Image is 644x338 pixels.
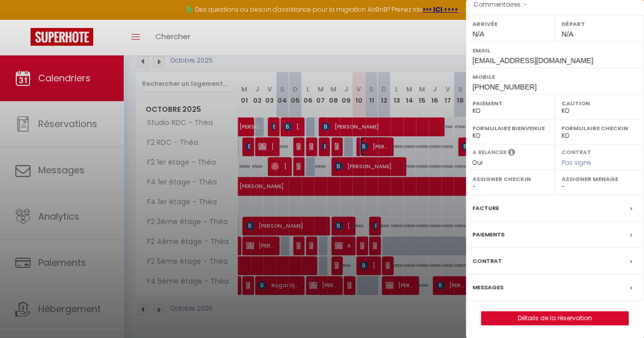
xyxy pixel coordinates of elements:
[562,148,591,155] label: Contrat
[562,158,591,167] span: Pas signé
[481,311,629,325] button: Détails de la réservation
[562,174,637,184] label: Assigner Menage
[562,30,573,38] span: N/A
[472,19,548,29] label: Arrivée
[472,123,548,133] label: Formulaire Bienvenue
[472,83,537,91] span: [PHONE_NUMBER]
[472,45,637,55] label: Email
[472,174,548,184] label: Assigner Checkin
[562,123,637,133] label: Formulaire Checkin
[508,148,515,159] i: Sélectionner OUI si vous souhaiter envoyer les séquences de messages post-checkout
[562,19,637,29] label: Départ
[472,203,499,213] label: Facture
[472,256,502,266] label: Contrat
[472,72,637,82] label: Mobile
[472,229,505,240] label: Paiements
[472,56,593,65] span: [EMAIL_ADDRESS][DOMAIN_NAME]
[472,282,503,293] label: Messages
[472,30,484,38] span: N/A
[562,98,637,108] label: Caution
[472,148,507,157] label: A relancer
[472,98,548,108] label: Paiement
[482,312,628,325] a: Détails de la réservation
